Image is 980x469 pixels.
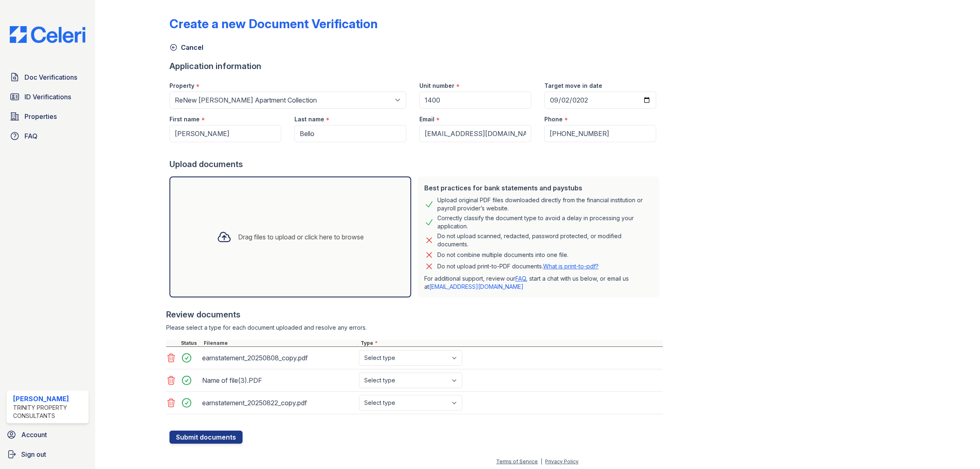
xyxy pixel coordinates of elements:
[169,115,200,123] label: First name
[496,458,538,465] a: Terms of Service
[169,42,203,52] a: Cancel
[24,112,57,121] span: Properties
[541,458,542,465] div: |
[424,183,653,193] div: Best practices for bank statements and paystubs
[294,115,324,123] label: Last name
[169,431,243,444] button: Submit documents
[169,159,663,170] div: Upload documents
[7,69,89,85] a: Doc Verifications
[202,351,356,364] div: earnstatement_20250808_copy.pdf
[544,115,563,123] label: Phone
[3,446,92,462] a: Sign out
[7,89,89,105] a: ID Verifications
[202,396,356,409] div: earnstatement_20250822_copy.pdf
[169,16,378,31] div: Create a new Document Verification
[544,82,602,90] label: Target move in date
[24,92,71,102] span: ID Verifications
[13,404,85,420] div: Trinity Property Consultants
[166,309,663,320] div: Review documents
[543,263,599,270] a: What is print-to-pdf?
[359,340,663,346] div: Type
[7,108,89,125] a: Properties
[238,232,364,242] div: Drag files to upload or click here to browse
[424,275,653,291] p: For additional support, review our , start a chat with us below, or email us at
[202,340,359,346] div: Filename
[429,283,523,290] a: [EMAIL_ADDRESS][DOMAIN_NAME]
[21,449,46,459] span: Sign out
[24,131,38,141] span: FAQ
[13,394,85,404] div: [PERSON_NAME]
[437,232,653,248] div: Do not upload scanned, redacted, password protected, or modified documents.
[21,430,47,440] span: Account
[437,262,599,270] p: Do not upload print-to-PDF documents.
[3,26,92,43] img: CE_Logo_Blue-a8612792a0a2168367f1c8372b55b34899dd931a85d93a1a3d3e32e68fde9ad4.png
[545,458,579,465] a: Privacy Policy
[3,427,92,443] a: Account
[169,82,194,90] label: Property
[166,324,663,332] div: Please select a type for each document uploaded and resolve any errors.
[437,250,568,260] div: Do not combine multiple documents into one file.
[179,340,202,346] div: Status
[24,72,77,82] span: Doc Verifications
[437,214,653,230] div: Correctly classify the document type to avoid a delay in processing your application.
[437,196,653,212] div: Upload original PDF files downloaded directly from the financial institution or payroll provider’...
[169,60,663,72] div: Application information
[419,115,434,123] label: Email
[515,275,526,282] a: FAQ
[202,374,356,387] div: Name of file(3).PDF
[419,82,454,90] label: Unit number
[7,128,89,144] a: FAQ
